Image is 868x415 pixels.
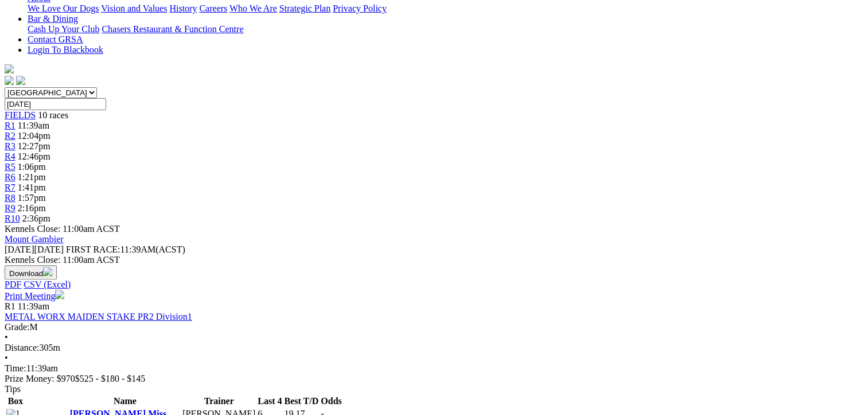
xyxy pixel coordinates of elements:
[8,396,24,406] span: Box
[5,172,15,182] a: R6
[28,14,78,24] a: Bar & Dining
[18,121,49,130] span: 11:39am
[18,203,46,213] span: 2:16pm
[18,172,46,182] span: 1:21pm
[38,110,68,120] span: 10 races
[333,3,387,13] a: Privacy Policy
[16,76,25,85] img: twitter.svg
[5,291,64,301] a: Print Meeting
[5,245,34,254] span: [DATE]
[5,121,15,130] a: R1
[5,64,14,73] img: logo-grsa-white.png
[5,384,21,394] span: Tips
[5,234,64,244] a: Mount Gambier
[5,322,863,332] div: M
[5,214,20,223] a: R10
[279,3,330,13] a: Strategic Plan
[5,332,8,342] span: •
[5,203,15,213] a: R9
[5,162,15,172] a: R5
[18,193,46,203] span: 1:57pm
[5,363,26,373] span: Time:
[28,3,99,13] a: We Love Our Dogs
[102,24,243,34] a: Chasers Restaurant & Function Centre
[5,76,14,85] img: facebook.svg
[5,98,106,110] input: Select date
[5,245,64,254] span: [DATE]
[28,24,863,34] div: Bar & Dining
[43,267,52,276] img: download.svg
[5,141,15,151] a: R3
[5,255,863,265] div: Kennels Close: 11:00am ACST
[5,224,120,234] span: Kennels Close: 11:00am ACST
[5,131,15,141] a: R2
[28,24,99,34] a: Cash Up Your Club
[18,131,50,141] span: 12:04pm
[5,343,863,353] div: 305m
[66,245,185,254] span: 11:39AM(ACST)
[18,152,50,161] span: 12:46pm
[5,183,15,192] a: R7
[5,301,15,311] span: R1
[101,3,167,13] a: Vision and Values
[5,265,57,280] button: Download
[18,141,50,151] span: 12:27pm
[5,374,863,384] div: Prize Money: $970
[320,395,342,407] th: Odds
[5,152,15,161] a: R4
[75,374,146,383] span: $525 - $180 - $145
[5,280,863,290] div: Download
[284,395,320,407] th: Best T/D
[229,3,277,13] a: Who We Are
[18,301,49,311] span: 11:39am
[66,245,120,254] span: FIRST RACE:
[5,312,192,321] a: METAL WORX MAIDEN STAKE PR2 Division1
[257,395,282,407] th: Last 4
[5,343,39,352] span: Distance:
[22,214,50,223] span: 2:36pm
[5,110,36,120] a: FIELDS
[28,45,103,55] a: Login To Blackbook
[199,3,227,13] a: Careers
[5,363,863,374] div: 11:39am
[28,3,863,14] div: About
[5,193,15,203] a: R8
[24,280,71,289] a: CSV (Excel)
[55,290,64,299] img: printer.svg
[18,183,46,192] span: 1:41pm
[5,353,8,363] span: •
[169,3,197,13] a: History
[69,395,181,407] th: Name
[5,322,30,332] span: Grade:
[182,395,256,407] th: Trainer
[28,34,83,44] a: Contact GRSA
[5,280,21,289] a: PDF
[18,162,46,172] span: 1:06pm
